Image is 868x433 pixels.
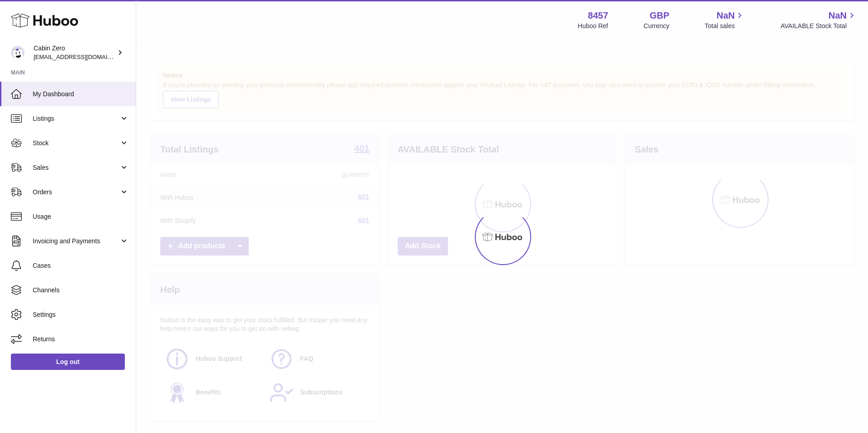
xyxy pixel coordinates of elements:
span: Usage [33,212,129,221]
div: Currency [644,22,670,30]
a: Log out [11,354,125,370]
span: Invoicing and Payments [33,237,119,246]
span: AVAILABLE Stock Total [780,22,857,30]
span: Channels [33,286,129,295]
a: NaN Total sales [705,10,745,30]
div: Cabin Zero [34,44,115,61]
span: Sales [33,163,119,172]
span: Returns [33,335,129,344]
span: Listings [33,114,119,123]
span: [EMAIL_ADDRESS][DOMAIN_NAME] [34,53,133,60]
span: Orders [33,188,119,197]
strong: 8457 [588,10,608,22]
a: NaN AVAILABLE Stock Total [780,10,857,30]
span: Cases [33,261,129,270]
span: Stock [33,139,119,148]
span: Total sales [705,22,745,30]
span: NaN [716,10,735,22]
strong: GBP [650,10,669,22]
span: NaN [829,10,847,22]
span: My Dashboard [33,90,129,98]
span: Settings [33,310,129,319]
img: internalAdmin-8457@internal.huboo.com [11,46,25,59]
div: Huboo Ref [578,22,608,30]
